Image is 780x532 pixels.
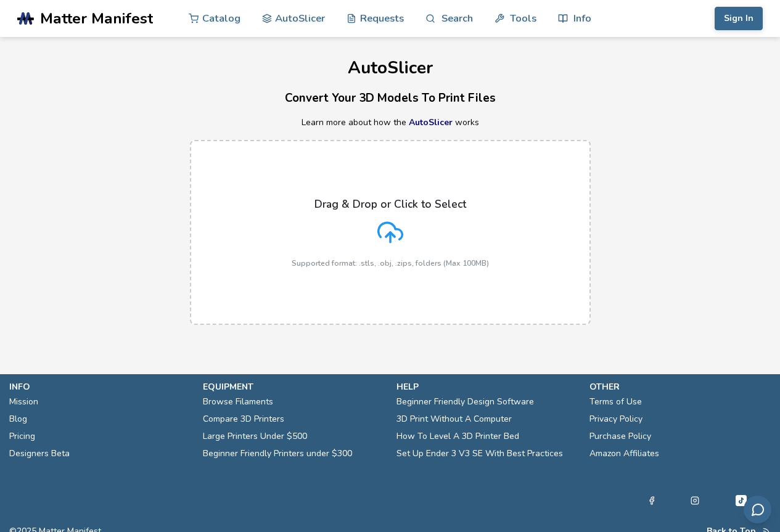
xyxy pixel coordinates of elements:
a: Mission [9,393,38,411]
a: 3D Print Without A Computer [396,411,512,428]
a: Designers Beta [9,445,70,462]
p: info [9,380,191,393]
a: Beginner Friendly Printers under $300 [203,445,352,462]
a: Purchase Policy [589,428,651,445]
a: Facebook [647,493,656,508]
span: Matter Manifest [40,10,153,27]
a: Terms of Use [589,393,642,411]
p: help [396,380,578,393]
a: Browse Filaments [203,393,273,411]
a: How To Level A 3D Printer Bed [396,428,519,445]
p: other [589,380,771,393]
a: Instagram [691,493,699,508]
p: Drag & Drop or Click to Select [314,198,466,210]
a: Set Up Ender 3 V3 SE With Best Practices [396,445,563,462]
a: Beginner Friendly Design Software [396,393,534,411]
a: Tiktok [734,493,749,508]
a: Privacy Policy [589,411,642,428]
a: Pricing [9,428,35,445]
button: Send feedback via email [744,496,771,523]
a: Large Printers Under $500 [203,428,307,445]
a: Amazon Affiliates [589,445,659,462]
p: equipment [203,380,384,393]
p: Supported format: .stls, .obj, .zips, folders (Max 100MB) [292,259,489,268]
a: Compare 3D Printers [203,411,284,428]
a: AutoSlicer [409,117,453,128]
a: Blog [9,411,27,428]
button: Sign In [715,7,763,30]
